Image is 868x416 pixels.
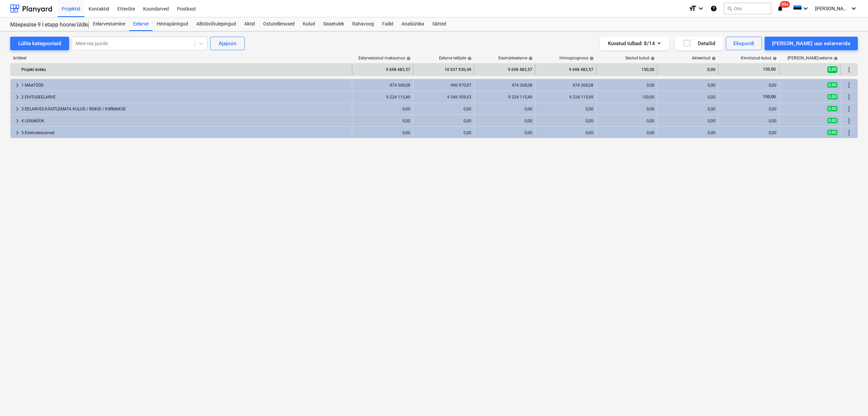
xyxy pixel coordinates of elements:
a: Rahavoog [348,17,378,31]
a: Failid [378,17,397,31]
i: format_size [689,4,697,13]
div: Akteeritud [692,56,716,60]
div: 1 MAATÖÖD [21,80,349,91]
div: Alltöövõtulepingud [192,17,240,31]
div: 4 LISAMÜÜK [21,115,349,126]
div: 0,00 [599,119,654,123]
span: keyboard_arrow_right [13,93,21,101]
div: Kuvatud tulbad : 8/14 [608,39,661,48]
button: Kuvatud tulbad:8/14 [600,37,669,50]
a: Analüütika [397,17,428,31]
span: Rohkem tegevusi [845,129,853,137]
div: Lülita kategooriaid [18,39,61,48]
span: 0,00 [827,94,837,100]
span: 0,00 [827,82,837,88]
div: Eelarve tellijale [439,56,472,60]
span: Rohkem tegevusi [845,66,853,74]
div: 3 EELARVES KÄSITLEMATA KULUD / RISKID / KIIRMAKSE [21,104,349,114]
div: 0,00 [660,83,715,88]
a: Eelarvestamine [89,17,129,31]
button: Ekspordi [726,37,762,50]
span: 0,00 [827,66,837,73]
div: 0,00 [477,107,532,111]
div: 0,00 [416,107,471,111]
a: Sätted [428,17,450,31]
div: 9 224 115,49 [538,95,593,100]
div: 9 698 483,57 [538,64,593,75]
a: Ostutellimused [259,17,299,31]
div: 9 224 115,49 [355,95,410,100]
div: 474 368,08 [477,83,532,88]
div: 0,00 [660,64,715,75]
div: 0,00 [355,119,410,123]
div: 10 037 930,49 [416,64,471,75]
div: 150,00 [599,64,654,75]
div: 150,00 [599,95,654,100]
div: Ekspordi [733,39,754,48]
div: 0,00 [660,119,715,123]
a: Kulud [299,17,319,31]
a: Hinnapäringud [153,17,192,31]
div: Artikkel [10,56,353,60]
span: help [405,56,411,60]
span: help [771,56,777,60]
button: [PERSON_NAME] uus eelarverida [765,37,858,50]
div: Detailid [683,39,715,48]
div: 0,00 [599,107,654,111]
div: Seotud kulud [625,56,655,60]
span: keyboard_arrow_right [13,105,21,113]
span: 150,00 [762,67,776,72]
span: keyboard_arrow_right [13,129,21,137]
div: 0,00 [599,83,654,88]
div: 0,00 [599,130,654,135]
span: 0,00 [827,130,837,135]
span: keyboard_arrow_right [13,81,21,89]
div: 0,00 [355,130,410,135]
span: help [588,56,594,60]
span: help [527,56,533,60]
span: search [727,6,732,11]
div: 9 546 959,53 [416,95,471,100]
div: 9 698 483,57 [355,64,410,75]
span: Rohkem tegevusi [845,93,853,101]
i: keyboard_arrow_down [697,4,705,13]
div: 0,00 [660,107,715,111]
div: 2 EHITUSEELARVE [21,92,349,103]
div: 0,00 [416,130,471,135]
div: [PERSON_NAME]-eelarve [788,56,838,60]
span: 0,00 [827,118,837,123]
div: Vestlusvidin [834,383,868,416]
div: 490 970,97 [416,83,471,88]
div: 0,00 [660,130,715,135]
div: 0,00 [538,107,593,111]
span: Rohkem tegevusi [845,105,853,113]
div: Hinnaprognoos [559,56,594,60]
span: 150,00 [762,94,776,99]
button: Ajajoon [210,37,245,50]
div: 0,00 [721,130,776,135]
div: 0,00 [721,83,776,88]
div: 0,00 [477,119,532,123]
i: notifications [777,4,784,13]
a: Sissetulek [319,17,348,31]
span: 99+ [780,1,790,8]
span: keyboard_arrow_right [13,117,21,125]
div: 5 Ettemaksuarved [21,127,349,138]
span: help [649,56,655,60]
a: Eelarve [129,17,153,31]
div: Projekt kokku [21,64,349,75]
span: [PERSON_NAME] [815,6,849,11]
span: help [710,56,716,60]
a: Aktid [240,17,259,31]
div: 0,00 [538,119,593,123]
div: Ajajoon [219,39,236,48]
